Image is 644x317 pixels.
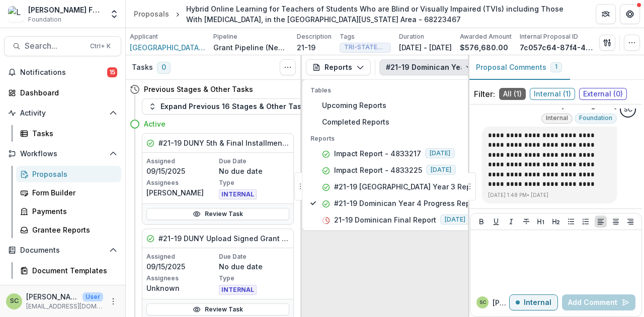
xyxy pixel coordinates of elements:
[28,5,103,15] div: [PERSON_NAME] Fund for the Blind
[280,59,296,75] button: Toggle View Cancelled Tasks
[32,128,113,139] div: Tasks
[32,206,113,217] div: Payments
[505,216,517,228] button: Italicize
[440,215,470,225] span: [DATE]
[107,4,121,24] button: Open entity switcher
[219,189,257,199] span: INTERNAL
[20,150,105,158] span: Workflows
[8,6,24,22] img: Lavelle Fund for the Blind
[20,68,107,77] span: Notifications
[20,87,113,98] div: Dashboard
[20,246,105,255] span: Documents
[132,63,153,72] h3: Tasks
[524,298,551,307] p: Internal
[142,98,316,115] button: Expand Previous 16 Stages & Other Tasks
[334,215,436,225] p: 21-19 Dominican Final Report
[468,55,570,80] button: Proposal Comments
[10,298,19,304] div: Sandra Ching
[580,216,592,228] button: Ordered List
[579,88,627,100] span: External ( 0 )
[596,4,616,24] button: Partners
[425,148,455,158] span: [DATE]
[146,274,217,283] p: Assignees
[213,32,237,41] p: Pipeline
[219,261,289,272] p: No due date
[16,184,121,201] a: Form Builder
[499,88,526,100] span: All ( 1 )
[474,88,495,100] p: Filter:
[426,165,456,175] span: [DATE]
[32,265,113,276] div: Document Templates
[32,187,113,198] div: Form Builder
[310,86,514,95] p: Tables
[460,42,508,53] p: $576,680.00
[520,32,578,41] p: Internal Proposal ID
[4,242,121,258] button: Open Documents
[219,285,257,295] span: INTERNAL
[535,216,547,228] button: Heading 1
[493,297,509,308] p: [PERSON_NAME]
[146,166,217,176] p: 09/15/2025
[186,4,580,25] div: Hybrid Online Learning for Teachers of Students Who are Blind or Visually Impaired (TVIs) includi...
[4,36,121,56] button: Search...
[130,2,584,27] nav: breadcrumb
[219,274,289,283] p: Type
[146,303,289,315] a: Review Task
[620,4,640,24] button: Get Help
[4,283,121,299] button: Open Contacts
[88,41,113,52] div: Ctrl + K
[322,100,514,111] span: Upcoming Reports
[322,117,514,127] span: Completed Reports
[4,105,121,121] button: Open Activity
[25,41,84,51] span: Search...
[107,295,119,307] button: More
[16,125,121,142] a: Tasks
[146,157,217,166] p: Assigned
[107,67,117,77] span: 15
[130,7,173,21] a: Proposals
[562,294,635,310] button: Add Comment
[610,216,622,228] button: Align Center
[146,178,217,187] p: Assignees
[555,63,557,70] span: 1
[28,15,61,24] span: Foundation
[475,216,488,228] button: Bold
[213,42,289,53] p: Grant Pipeline (New Grantees)
[379,59,480,75] button: #21-19 Dominican Year 4 Progress Report
[4,84,121,101] a: Dashboard
[550,216,562,228] button: Heading 2
[340,32,355,41] p: Tags
[460,32,512,41] p: Awarded Amount
[158,233,289,244] h5: #21-19 DUNY Upload Signed Grant Agreements
[565,216,577,228] button: Bullet List
[624,216,636,228] button: Align Right
[297,42,315,53] p: 21-19
[32,225,113,235] div: Grantee Reports
[26,291,78,302] p: [PERSON_NAME]
[4,146,121,162] button: Open Workflows
[219,178,289,187] p: Type
[32,169,113,179] div: Proposals
[334,165,422,175] p: Impact Report - 4833225
[130,32,158,41] p: Applicant
[20,109,105,118] span: Activity
[334,181,480,192] p: #21-19 [GEOGRAPHIC_DATA] Year 3 Report
[509,294,558,310] button: Internal
[595,216,607,228] button: Align Left
[158,138,289,148] h5: #21-19 DUNY 5th & Final Installment Approval & Y4 Report Summary
[344,44,386,51] span: TRI-STATE [US_STATE] AREA
[310,134,514,143] p: Reports
[520,42,595,53] p: 7c057c64-87f4-40cc-ab88-8e2b8f0144ed
[399,42,452,53] p: [DATE] - [DATE]
[146,283,217,293] p: Unknown
[146,252,217,261] p: Assigned
[146,208,289,220] a: Review Task
[134,9,169,19] div: Proposals
[16,203,121,220] a: Payments
[16,262,121,279] a: Document Templates
[219,252,289,261] p: Due Date
[306,59,371,75] button: Reports
[157,62,171,74] span: 0
[83,292,103,301] p: User
[146,261,217,272] p: 09/15/2025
